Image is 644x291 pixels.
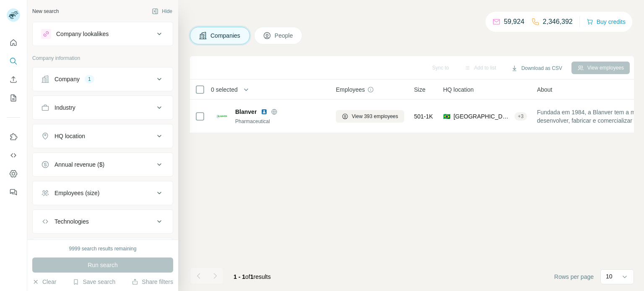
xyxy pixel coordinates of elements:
div: Industry [55,103,75,112]
span: of [245,273,250,280]
span: Size [414,85,426,94]
span: Employees [336,85,365,94]
div: Pharmaceutical [235,118,326,125]
button: Save search [73,278,115,286]
p: Company information [32,54,173,62]
p: 10 [606,272,613,281]
span: 501-1K [414,112,433,121]
div: + 3 [514,113,527,120]
button: Feedback [7,185,20,200]
button: Industry [33,98,173,118]
p: 2,346,392 [543,17,573,27]
button: Hide [146,5,178,18]
div: 9999 search results remaining [69,245,137,252]
button: Annual revenue ($) [33,155,173,175]
div: HQ location [55,132,85,140]
button: Enrich CSV [7,72,20,87]
button: Employees (size) [33,183,173,203]
button: Clear [32,278,56,286]
p: 59,924 [504,17,525,27]
img: Logo of Blanver [215,110,229,123]
div: Company lookalikes [56,30,109,38]
div: Technologies [55,217,89,226]
button: Quick start [7,35,20,50]
span: results [234,273,271,280]
span: 1 - 1 [234,273,245,280]
div: Company [55,75,80,83]
span: 0 selected [211,85,238,94]
span: 1 [250,273,254,280]
div: Employees (size) [55,189,99,197]
button: Search [7,54,20,69]
span: Rows per page [554,273,594,281]
button: Buy credits [587,16,626,28]
button: Use Surfe API [7,148,20,163]
button: Dashboard [7,166,20,181]
button: Company lookalikes [33,24,173,44]
div: 1 [85,75,94,83]
button: View 393 employees [336,110,404,123]
h4: Search [190,10,634,22]
button: Use Surfe on LinkedIn [7,129,20,144]
span: 🇧🇷 [443,112,450,121]
div: New search [32,8,59,15]
button: Download as CSV [505,62,568,75]
span: View 393 employees [352,113,398,120]
span: HQ location [443,85,474,94]
button: Technologies [33,211,173,232]
div: Annual revenue ($) [55,160,104,169]
img: LinkedIn logo [261,108,267,115]
button: HQ location [33,126,173,146]
span: People [275,31,294,40]
button: My lists [7,90,20,106]
span: About [537,85,553,94]
button: Share filters [132,278,173,286]
span: [GEOGRAPHIC_DATA], Indaiatuba [454,112,511,121]
span: Blanver [235,108,257,116]
button: Company1 [33,69,173,89]
span: Companies [210,31,241,40]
